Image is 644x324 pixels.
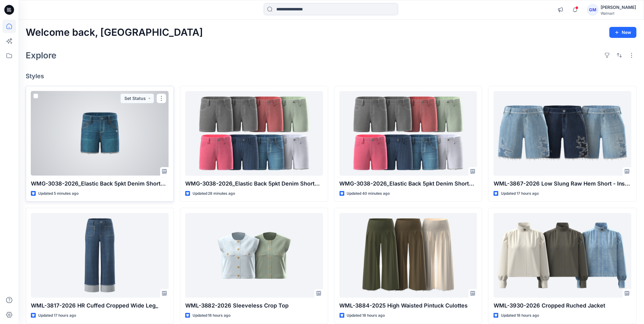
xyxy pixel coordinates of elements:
p: WML-3884-2025 High Waisted Pintuck Culottes [340,301,477,310]
p: WML-3930-2026 Cropped Ruched Jacket [494,301,631,310]
a: WMG-3038-2026_Elastic Back 5pkt Denim Shorts 3 Inseam [340,91,477,176]
div: [PERSON_NAME] [601,4,636,11]
p: Updated 17 hours ago [501,190,539,197]
a: WML-3817-2026 HR Cuffed Cropped Wide Leg_ [31,213,169,298]
p: Updated 18 hours ago [347,312,385,319]
div: GM [587,4,598,15]
a: WML-3882-2026 Sleeveless Crop Top [185,213,323,298]
p: WML-3817-2026 HR Cuffed Cropped Wide Leg_ [31,301,169,310]
p: Updated 5 minutes ago [38,190,79,197]
p: Updated 28 minutes ago [193,190,235,197]
h4: Styles [26,72,637,80]
div: Walmart [601,11,636,16]
p: WMG-3038-2026_Elastic Back 5pkt Denim Shorts 3 Inseam - Cost Opt [185,179,323,188]
p: WMG-3038-2026_Elastic Back 5pkt Denim Shorts 3 Inseam_Testing [31,179,169,188]
p: Updated 40 minutes ago [347,190,390,197]
h2: Welcome back, [GEOGRAPHIC_DATA] [26,27,203,38]
p: WML-3882-2026 Sleeveless Crop Top [185,301,323,310]
button: New [609,27,637,38]
p: Updated 17 hours ago [38,312,76,319]
h2: Explore [26,50,57,60]
a: WMG-3038-2026_Elastic Back 5pkt Denim Shorts 3 Inseam - Cost Opt [185,91,323,176]
a: WML-3867-2026 Low Slung Raw Hem Short - Inseam 7" [494,91,631,176]
p: WML-3867-2026 Low Slung Raw Hem Short - Inseam 7" [494,179,631,188]
p: Updated 18 hours ago [193,312,231,319]
p: WMG-3038-2026_Elastic Back 5pkt Denim Shorts 3 Inseam [340,179,477,188]
a: WMG-3038-2026_Elastic Back 5pkt Denim Shorts 3 Inseam_Testing [31,91,169,176]
a: WML-3930-2026 Cropped Ruched Jacket [494,213,631,298]
p: Updated 18 hours ago [501,312,539,319]
a: WML-3884-2025 High Waisted Pintuck Culottes [340,213,477,298]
